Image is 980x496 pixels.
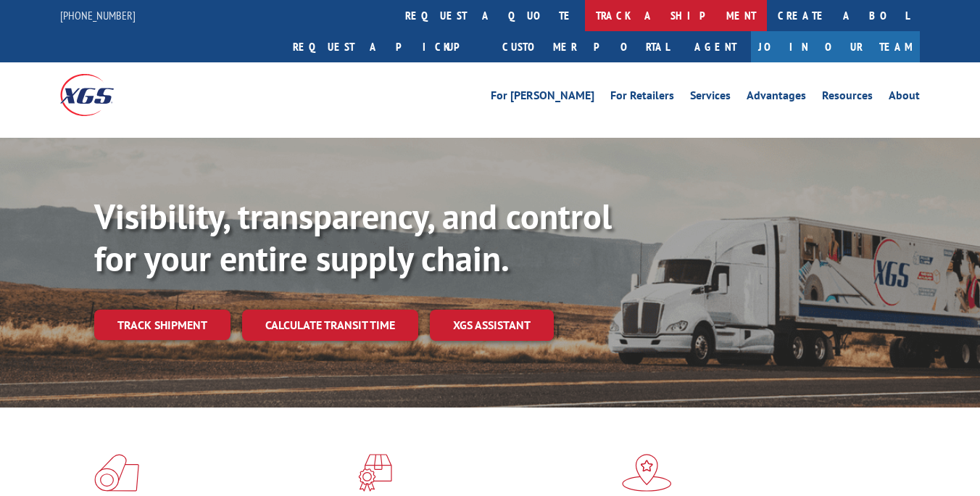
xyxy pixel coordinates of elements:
a: Request a pickup [282,31,491,62]
a: Customer Portal [491,31,680,62]
a: For [PERSON_NAME] [491,90,594,106]
a: Join Our Team [751,31,920,62]
a: Calculate transit time [242,310,418,341]
a: XGS ASSISTANT [430,310,554,341]
a: Agent [680,31,751,62]
img: xgs-icon-total-supply-chain-intelligence-red [94,454,139,492]
a: For Retailers [610,90,674,106]
a: Resources [822,90,873,106]
a: About [889,90,920,106]
a: Track shipment [94,310,231,340]
img: xgs-icon-flagship-distribution-model-red [622,454,672,492]
img: xgs-icon-focused-on-flooring-red [358,454,392,492]
b: Visibility, transparency, and control for your entire supply chain. [94,194,612,281]
a: [PHONE_NUMBER] [60,8,136,22]
a: Services [690,90,731,106]
a: Advantages [747,90,806,106]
